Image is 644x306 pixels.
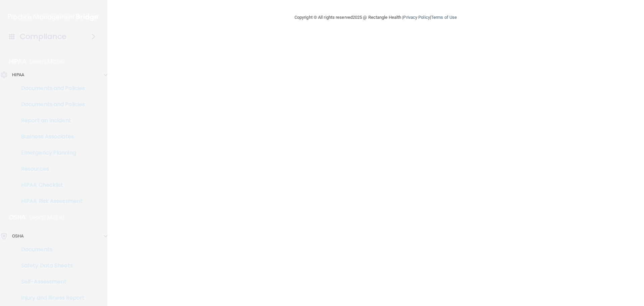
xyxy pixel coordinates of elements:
p: Injury and Illness Report [4,295,96,301]
p: HIPAA [12,71,24,79]
p: Business Associates [4,133,96,140]
p: Self-Assessment [4,278,96,285]
p: Documents and Policies [4,101,96,108]
p: Documents and Policies [4,85,96,92]
p: Safety Data Sheets [4,262,96,269]
p: Learn More! [29,213,65,221]
p: Resources [4,166,96,172]
p: HIPAA Checklist [4,182,96,188]
p: Learn More! [30,57,65,65]
p: OSHA [9,213,26,221]
p: Emergency Planning [4,149,96,156]
p: HIPAA [9,57,26,65]
img: PMB logo [8,10,99,24]
p: HIPAA Risk Assessment [4,198,96,205]
p: Documents [4,246,96,253]
h4: Compliance [20,32,66,41]
div: Copyright © All rights reserved 2025 @ Rectangle Health | | [253,7,498,28]
p: Report an Incident [4,117,96,124]
a: Privacy Policy [403,15,430,20]
p: OSHA [12,232,23,240]
a: Terms of Use [431,15,457,20]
